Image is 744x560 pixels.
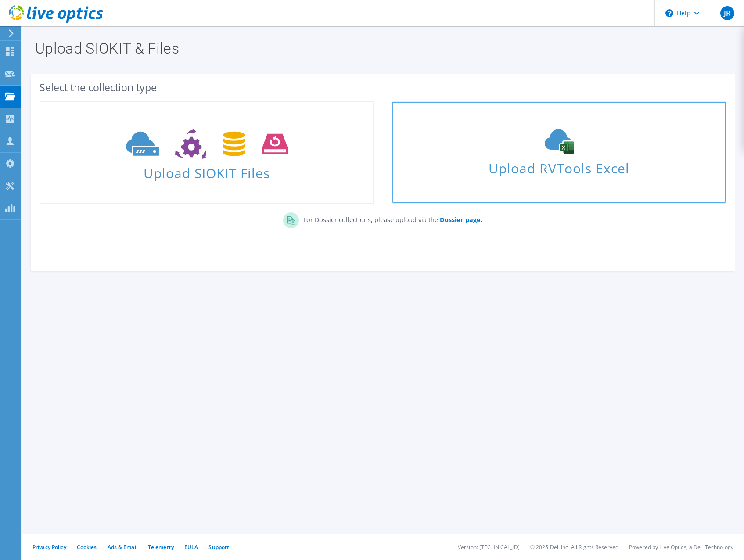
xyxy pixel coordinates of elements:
span: Upload SIOKIT Files [40,161,373,180]
a: EULA [184,543,198,551]
svg: \n [665,9,673,17]
div: Select the collection type [40,83,726,92]
a: Privacy Policy [32,543,66,551]
a: Dossier page. [438,215,482,224]
span: Upload RVTools Excel [392,157,725,176]
a: Ads & Email [108,543,137,551]
li: © 2025 Dell Inc. All Rights Reserved [530,543,618,551]
a: Telemetry [148,543,174,551]
b: Dossier page. [440,215,482,224]
a: Support [208,543,229,551]
a: Cookies [77,543,97,551]
h1: Upload SIOKIT & Files [35,41,726,56]
a: Upload SIOKIT Files [40,101,374,204]
li: Version: [TECHNICAL_ID] [458,543,520,551]
a: Upload RVTools Excel [392,101,726,204]
li: Powered by Live Optics, a Dell Technology [629,543,733,551]
p: For Dossier collections, please upload via the [299,212,482,225]
span: JR [720,6,734,20]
